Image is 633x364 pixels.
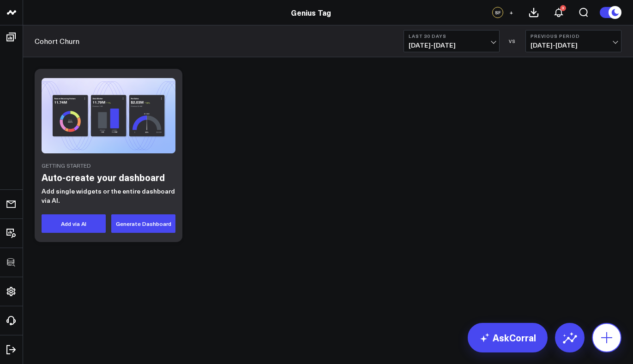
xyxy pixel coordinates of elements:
[525,30,621,52] button: Previous Period[DATE]-[DATE]
[42,187,175,205] p: Add single widgets or the entire dashboard via AI.
[111,214,175,233] button: Generate Dashboard
[35,36,79,46] a: Cohort Churn
[42,163,175,168] div: Getting Started
[531,42,616,49] span: [DATE] - [DATE]
[506,7,517,18] button: +
[509,9,513,16] span: +
[42,214,106,233] button: Add via AI
[531,33,616,39] b: Previous Period
[404,30,500,52] button: Last 30 Days[DATE]-[DATE]
[560,5,566,11] div: 3
[42,170,175,184] h2: Auto-create your dashboard
[291,7,331,18] a: Genius Tag
[409,33,494,39] b: Last 30 Days
[504,38,521,44] div: VS
[468,323,548,352] a: AskCorral
[492,7,503,18] div: SF
[409,42,494,49] span: [DATE] - [DATE]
